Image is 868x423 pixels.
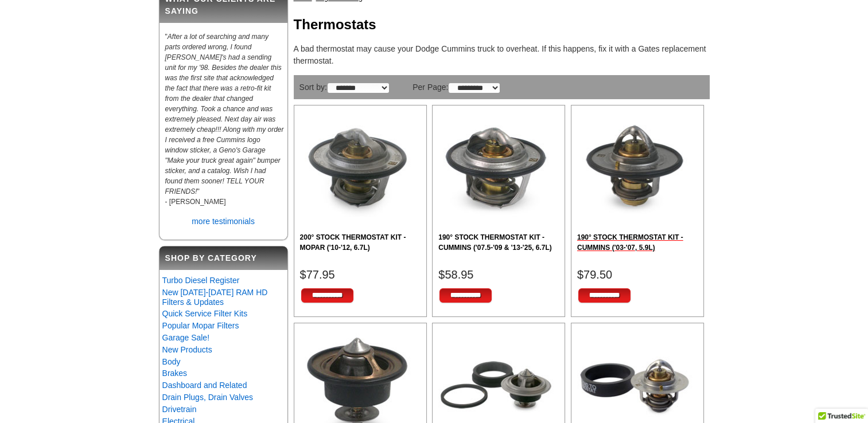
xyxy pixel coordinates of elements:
[162,345,212,354] a: New Products
[438,268,473,281] span: $58.95
[438,111,553,226] img: 190° STOCK THERMOSTAT KIT - CUMMINS ('07.5-'09 & '13-'25, 6.7L)
[294,14,710,35] h1: Thermostats
[438,232,559,253] a: 190° STOCK THERMOSTAT KIT - CUMMINS ('07.5-'09 & '13-'25, 6.7L)
[412,81,500,93] form: Per Page:
[300,232,421,253] a: 200° STOCK THERMOSTAT KIT - MOPAR ('10-'12, 6.7L)
[162,369,188,378] a: Brakes
[162,276,240,285] a: Turbo Diesel Register
[577,111,692,226] img: 190° STOCK THERMOSTAT KIT - CUMMINS ('03-'07, 5.9L)
[300,111,415,226] img: 200° STOCK THERMOSTAT KIT - MOPAR ('10-'12, 6.7L)
[162,381,247,390] a: Dashboard and Related
[162,357,181,366] a: Body
[577,268,612,281] span: $79.50
[162,405,197,414] a: Drivetrain
[577,232,698,253] a: 190° STOCK THERMOSTAT KIT - CUMMINS ('03-'07, 5.9L)
[162,309,248,318] a: Quick Service Filter Kits
[162,288,268,307] a: New [DATE]-[DATE] RAM HD Filters & Updates
[162,321,239,330] a: Popular Mopar Filters
[159,246,287,270] h2: Shop By Category
[299,81,390,93] form: Sort by:
[192,217,255,226] a: more testimonials
[159,29,287,213] div: " " - [PERSON_NAME]
[162,333,210,342] a: Garage Sale!
[165,33,284,195] em: After a lot of searching and many parts ordered wrong, I found [PERSON_NAME]'s had a sending unit...
[300,268,335,281] span: $77.95
[162,393,253,402] a: Drain Plugs, Drain Valves
[294,43,710,67] p: A bad thermostat may cause your Dodge Cummins truck to overheat. If this happens, fix it with a G...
